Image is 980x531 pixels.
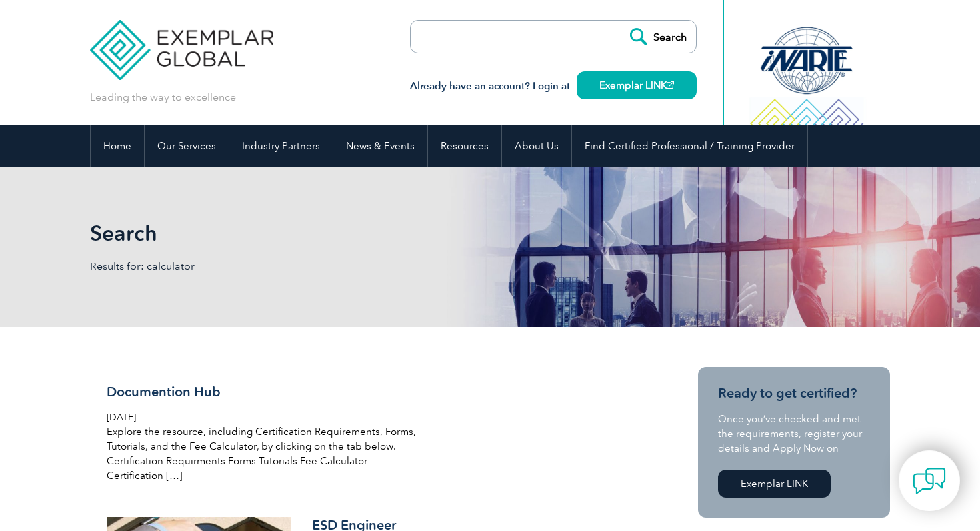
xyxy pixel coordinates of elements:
[718,412,870,456] p: Once you’ve checked and met the requirements, register your details and Apply Now on
[90,367,650,500] a: Documention Hub [DATE] Explore the resource, including Certification Requirements, Forms, Tutoria...
[91,125,144,167] a: Home
[229,125,333,167] a: Industry Partners
[107,384,423,400] h3: Documention Hub
[577,71,697,99] a: Exemplar LINK
[913,464,946,498] img: contact-chat.png
[572,125,807,167] a: Find Certified Professional / Training Provider
[667,81,674,89] img: open_square.png
[90,90,236,105] p: Leading the way to excellence
[410,78,697,95] h3: Already have an account? Login at
[107,412,136,423] span: [DATE]
[623,21,696,53] input: Search
[333,125,427,167] a: News & Events
[145,125,229,167] a: Our Services
[428,125,501,167] a: Resources
[502,125,571,167] a: About Us
[718,385,870,402] h3: Ready to get certified?
[107,424,423,483] p: Explore the resource, including Certification Requirements, Forms, Tutorials, and the Fee Calcula...
[90,259,490,274] p: Results for: calculator
[718,470,831,498] a: Exemplar LINK
[90,220,602,246] h1: Search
